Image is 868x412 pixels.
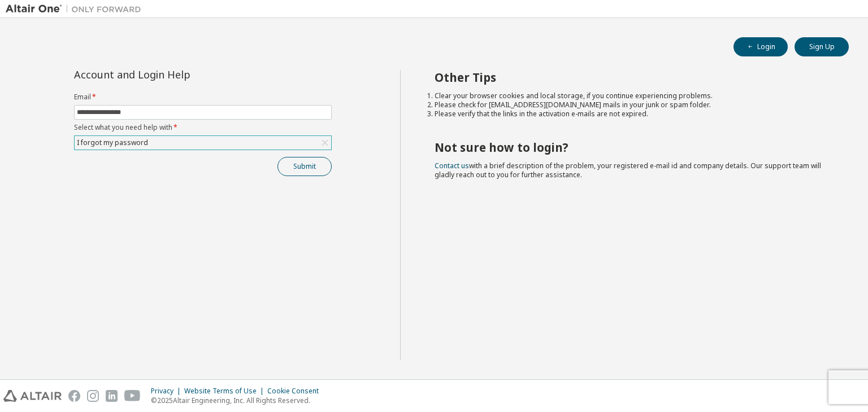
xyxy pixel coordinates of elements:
span: with a brief description of the problem, your registered e-mail id and company details. Our suppo... [435,161,821,179]
label: Email [74,93,332,102]
img: facebook.svg [68,390,80,402]
a: Contact us [435,161,469,170]
li: Clear your browser cookies and local storage, if you continue experiencing problems. [435,91,829,100]
p: © 2025 Altair Engineering, Inc. All Rights Reserved. [151,396,325,405]
img: linkedin.svg [106,390,118,402]
img: instagram.svg [87,390,99,402]
h2: Not sure how to login? [435,140,829,155]
h2: Other Tips [435,70,829,85]
li: Please verify that the links in the activation e-mails are not expired. [435,109,829,119]
label: Select what you need help with [74,123,332,132]
button: Login [734,37,788,56]
div: Cookie Consent [267,387,325,396]
li: Please check for [EMAIL_ADDRESS][DOMAIN_NAME] mails in your junk or spam folder. [435,100,829,109]
div: I forgot my password [75,136,331,150]
button: Sign Up [795,37,849,56]
div: I forgot my password [75,137,150,149]
button: Submit [277,157,332,176]
div: Account and Login Help [74,70,280,79]
div: Website Terms of Use [184,387,267,396]
img: Altair One [6,3,147,15]
img: youtube.svg [124,390,141,402]
div: Privacy [151,387,184,396]
img: altair_logo.svg [3,390,62,402]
